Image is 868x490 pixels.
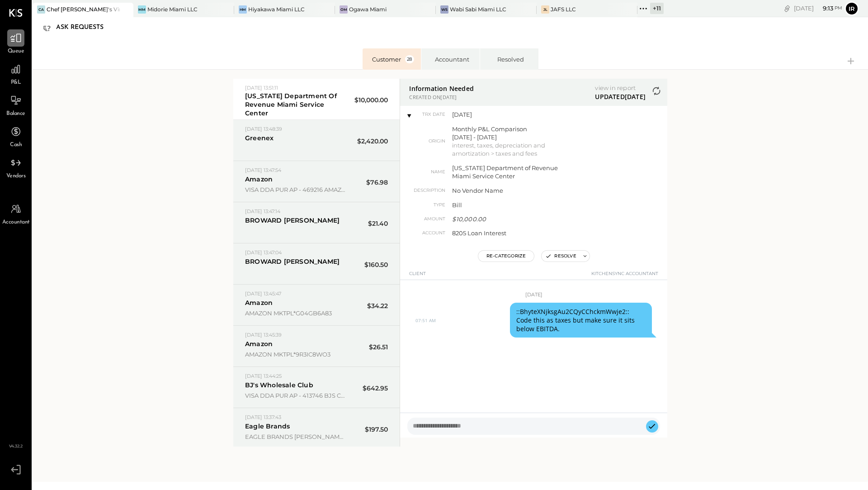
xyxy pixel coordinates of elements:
[365,425,388,434] span: $197.50
[452,142,545,157] a: Interest, Taxes, Depreciation and Amortization > Taxes and Fees
[245,126,282,132] span: [DATE] 13:48:39
[551,5,576,13] div: JAFS LLC
[245,391,345,400] span: VISA DDA PUR AP - 413746 BJS COM 5490 800 257 2582 * MA
[354,96,388,105] span: $10,000.00
[245,134,274,143] div: Greenex
[452,164,574,180] span: [US_STATE] Department of Revenue Miami Service Center
[452,215,486,223] span: $10,000.00
[364,261,388,269] span: $160.50
[363,384,388,393] span: $642.95
[239,5,247,14] div: HM
[452,229,574,237] span: 8205 Loan Interest
[452,125,574,133] div: Monthly P&L Comparison
[367,302,388,310] span: $34.22
[409,84,474,93] span: Information Needed
[415,318,436,323] time: 07:51 AM
[47,5,120,13] div: Chef [PERSON_NAME]'s Vineyard Restaurant
[245,414,281,420] span: [DATE] 13:37:43
[245,290,281,297] span: [DATE] 13:45:47
[245,167,281,173] span: [DATE] 13:47:54
[409,230,445,236] span: Account
[450,5,506,13] div: Wabi Sabi Miami LLC
[478,251,534,262] button: Re-Categorize
[409,280,658,298] div: [DATE]
[340,5,348,14] div: OM
[0,154,31,181] a: Vendors
[409,271,426,282] span: Client
[844,1,859,16] button: Ir
[245,249,282,256] span: [DATE] 13:47:04
[440,5,448,14] div: WS
[2,219,30,227] span: Accountant
[0,92,31,118] a: Balance
[0,29,31,56] a: Queue
[541,5,549,14] div: JL
[430,55,473,63] div: Accountant
[248,5,305,13] div: Hiyakawa Miami LLC
[542,251,580,262] button: Resolve
[409,216,445,222] span: Amount
[245,433,345,441] span: EAGLE BRANDS [PERSON_NAME] FINTECHEFT
[245,208,280,214] span: [DATE] 13:47:14
[452,133,574,141] div: [DATE] - [DATE]
[452,186,574,195] span: No Vendor Name
[6,110,25,118] span: Balance
[372,55,415,63] div: Customer
[245,175,273,184] div: Amazon
[409,202,445,208] span: Type
[0,61,31,87] a: P&L
[783,4,792,13] div: copy link
[6,172,26,181] span: Vendors
[245,299,273,307] div: Amazon
[0,200,31,227] a: Accountant
[480,48,538,70] li: Resolved
[245,92,345,118] div: [US_STATE] Department of Revenue Miami Service Center
[591,271,658,282] span: KitchenSync Accountant
[510,303,652,338] blockquote: ::BhyteXNjksgAu2CQyCChckmWwje2:: Code this as taxes but make sure it sits below EBITDA.
[452,201,574,209] span: Bill
[409,138,445,144] span: Origin
[595,92,646,101] span: UPDATED [DATE]
[245,85,278,90] span: [DATE] 13:51:11
[245,340,273,348] div: Amazon
[245,216,340,225] div: BROWARD [PERSON_NAME]
[245,257,340,266] div: BROWARD [PERSON_NAME]
[409,111,445,118] span: TRX Date
[595,84,646,91] a: View in report
[245,373,282,379] span: [DATE] 13:44:25
[245,309,345,317] span: AMAZON MKTPL*G04GB6A83
[409,169,445,175] span: Name
[349,5,387,13] div: Ogawa Miami
[368,219,388,228] span: $21.40
[409,187,445,194] span: Description
[245,350,345,358] span: AMAZON MKTPL*9R3IC8WO3
[56,20,113,35] div: Ask Requests
[650,3,664,14] div: + 11
[245,422,290,431] div: Eagle Brands
[138,5,146,14] div: MM
[369,343,388,352] span: $26.51
[409,94,474,100] span: CREATED ON [DATE]
[0,123,31,149] a: Cash
[245,381,313,390] div: BJ's Wholesale Club
[366,178,388,187] span: $76.98
[405,55,414,63] span: 28
[245,332,282,338] span: [DATE] 13:45:39
[37,5,45,14] div: CA
[8,48,24,56] span: Queue
[147,5,198,13] div: Midorie Miami LLC
[11,79,21,87] span: P&L
[794,4,842,13] div: [DATE]
[245,186,345,194] span: VISA DDA PUR AP - 469216 AMAZON MKTPL 2R2556JT3 AMZN COM BILL * WA
[452,110,574,119] span: [DATE]
[10,141,22,149] span: Cash
[357,137,388,146] span: $2,420.00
